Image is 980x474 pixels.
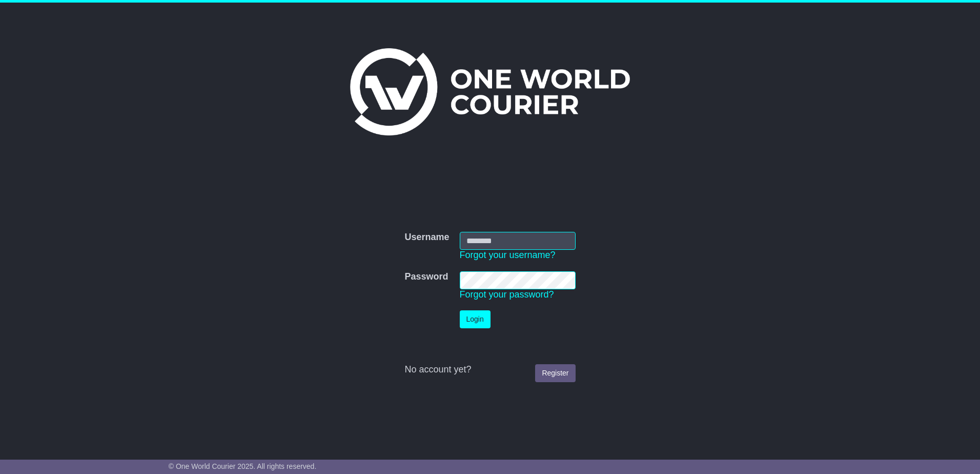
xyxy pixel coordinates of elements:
a: Forgot your password? [460,289,554,300]
span: © One World Courier 2025. All rights reserved. [169,462,317,470]
div: No account yet? [404,364,575,376]
img: One World [350,48,630,135]
a: Forgot your username? [460,250,556,260]
label: Username [404,232,449,243]
button: Login [460,310,491,328]
a: Register [535,364,575,382]
label: Password [404,271,448,283]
